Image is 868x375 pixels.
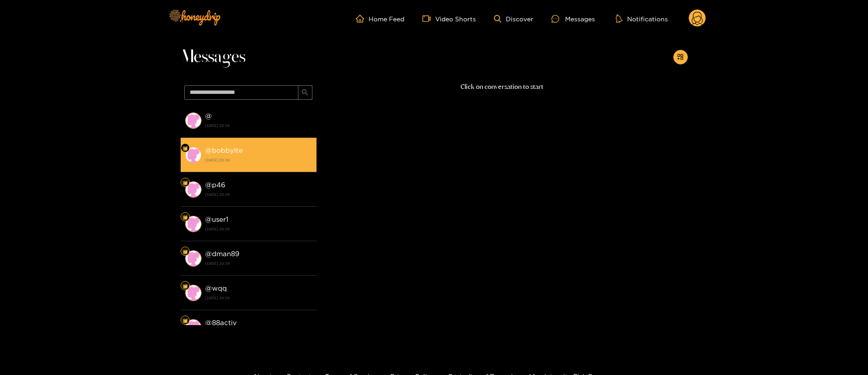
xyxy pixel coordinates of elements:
[182,180,188,185] img: Fan Level
[494,15,533,23] a: Discover
[182,146,188,151] img: Fan Level
[185,216,201,232] img: conversation
[205,112,212,120] strong: @
[205,122,312,130] strong: [DATE] 20:39
[422,15,476,23] a: Video Shorts
[356,15,369,23] span: home
[205,250,240,258] strong: @ dman89
[205,190,312,199] strong: [DATE] 20:39
[677,54,684,61] span: appstore-add
[182,214,188,220] img: Fan Level
[205,215,228,223] strong: @ user1
[182,249,188,254] img: Fan Level
[181,46,245,68] span: Messages
[185,147,201,163] img: conversation
[185,181,201,198] img: conversation
[185,319,201,336] img: conversation
[182,318,188,323] img: Fan Level
[205,181,225,189] strong: @ p46
[205,319,237,326] strong: @ 88activ
[613,14,671,23] button: Notifications
[673,50,688,64] button: appstore-add
[205,156,312,164] strong: [DATE] 20:39
[185,285,201,301] img: conversation
[205,294,312,302] strong: [DATE] 20:39
[317,82,688,92] p: Click on conversation to start
[185,112,201,129] img: conversation
[422,15,435,23] span: video-camera
[182,283,188,289] img: Fan Level
[185,250,201,267] img: conversation
[205,284,227,292] strong: @ wqq
[356,15,404,23] a: Home Feed
[298,85,312,100] button: search
[205,146,243,154] strong: @ bobbylte
[302,89,308,97] span: search
[551,14,595,24] div: Messages
[205,225,312,233] strong: [DATE] 20:39
[205,259,312,268] strong: [DATE] 20:39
